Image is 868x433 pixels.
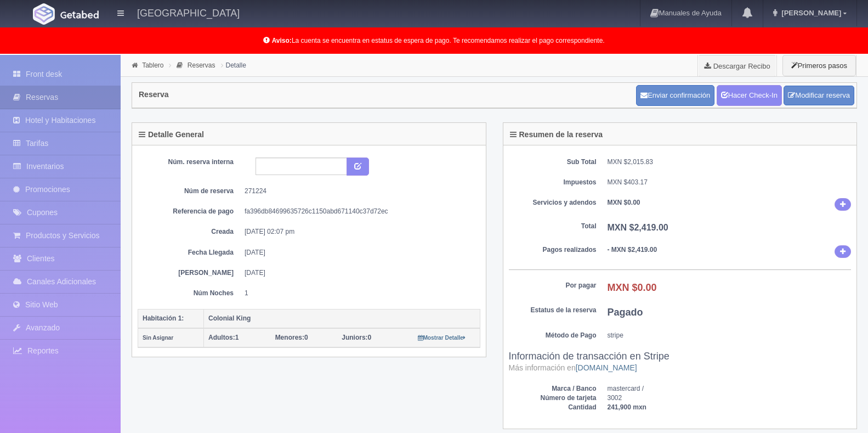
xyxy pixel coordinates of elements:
dd: fa396db84699635726c1150abd671140c37d72ec [245,207,472,216]
a: Modificar reserva [784,86,854,106]
b: Pagado [608,307,643,318]
dd: [DATE] 02:07 pm [245,227,472,237]
span: 0 [342,334,371,341]
b: MXN $0.00 [608,199,640,206]
dt: Referencia de pago [146,207,234,216]
dt: Total [509,222,597,231]
dt: Marca / Banco [509,384,597,393]
a: Tablero [142,61,163,69]
dt: Núm de reserva [146,187,234,196]
a: Reservas [188,61,215,69]
dt: Por pagar [509,281,597,290]
dt: Pagos realizados [509,245,597,255]
a: Mostrar Detalle [418,334,466,341]
dt: Cantidad [509,403,597,412]
dt: Sub Total [509,158,597,167]
button: Enviar confirmación [636,85,714,106]
h4: Detalle General [139,131,204,139]
dt: Creada [146,227,234,237]
b: MXN $0.00 [608,282,657,293]
dd: mastercard / [608,384,852,393]
dt: Núm Noches [146,289,234,298]
a: Descargar Recibo [698,55,776,77]
strong: Menores: [275,334,304,341]
button: Primeros pasos [782,55,856,76]
dd: 1 [245,289,472,298]
dt: [PERSON_NAME] [146,268,234,278]
span: [PERSON_NAME] [779,9,841,17]
b: Habitación 1: [143,314,184,322]
li: Detalle [218,60,249,70]
h4: Resumen de la reserva [510,131,603,139]
b: 241,900 mxn [608,403,646,411]
dd: 271224 [245,187,472,196]
b: - MXN $2,419.00 [608,246,657,254]
strong: Adultos: [208,334,235,341]
b: MXN $2,419.00 [608,223,668,232]
h4: Reserva [139,91,169,99]
a: Hacer Check-In [717,85,782,106]
small: Sin Asignar [143,335,173,341]
dd: [DATE] [245,268,472,278]
dt: Servicios y adendos [509,198,597,207]
h4: [GEOGRAPHIC_DATA] [137,5,240,19]
dt: Número de tarjeta [509,393,597,403]
dd: MXN $403.17 [608,178,852,187]
span: 0 [275,334,308,341]
a: [DOMAIN_NAME] [576,363,637,372]
img: Getabed [33,3,55,25]
small: Más información en [509,363,637,372]
dd: stripe [608,331,852,340]
h3: Información de transacción en Stripe [509,351,852,373]
dt: Fecha Llegada [146,248,234,257]
b: Aviso: [272,37,292,44]
dt: Impuestos [509,178,597,187]
th: Colonial King [204,309,480,328]
dt: Estatus de la reserva [509,306,597,315]
strong: Juniors: [342,334,367,341]
img: Getabed [60,10,99,19]
dt: Método de Pago [509,331,597,340]
small: Mostrar Detalle [418,335,466,341]
span: 1 [208,334,239,341]
dd: 3002 [608,393,852,403]
dt: Núm. reserva interna [146,158,234,167]
dd: MXN $2,015.83 [608,158,852,167]
dd: [DATE] [245,248,472,257]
